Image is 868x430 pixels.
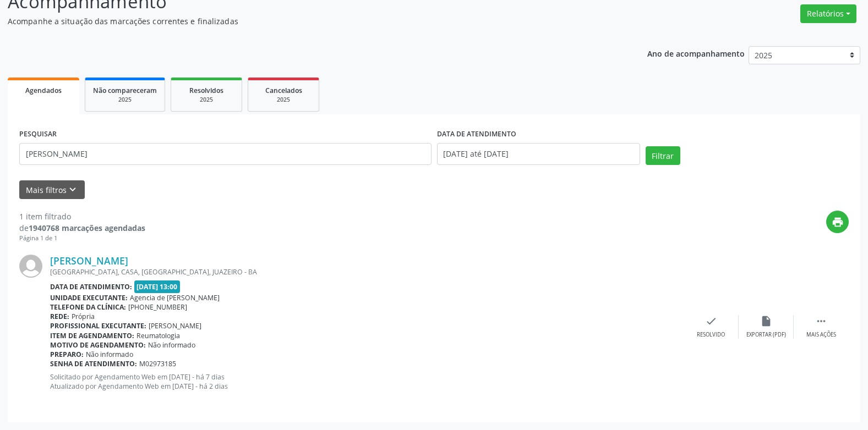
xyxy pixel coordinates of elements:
b: Telefone da clínica: [50,302,126,312]
div: Exportar (PDF) [746,331,786,339]
span: [PERSON_NAME] [149,321,201,330]
span: M02973185 [139,359,176,368]
input: Nome, código do beneficiário ou CPF [19,143,432,165]
strong: 1940768 marcações agendadas [29,223,145,233]
button: print [826,211,849,233]
span: Própria [72,312,95,321]
button: Filtrar [646,146,680,165]
p: Acompanhe a situação das marcações correntes e finalizadas [8,15,604,27]
b: Preparo: [50,350,84,359]
div: 2025 [256,96,311,104]
b: Profissional executante: [50,321,146,330]
div: 2025 [93,96,157,104]
i: check [705,315,717,327]
div: Mais ações [806,331,836,339]
span: [DATE] 13:00 [134,280,181,293]
div: [GEOGRAPHIC_DATA], CASA, [GEOGRAPHIC_DATA], JUAZEIRO - BA [50,267,684,277]
b: Rede: [50,312,69,321]
span: Não informado [148,340,195,350]
img: img [19,255,42,278]
span: Não informado [86,350,133,359]
span: Cancelados [265,86,302,95]
div: de [19,222,145,234]
span: Resolvidos [189,86,223,95]
p: Solicitado por Agendamento Web em [DATE] - há 7 dias Atualizado por Agendamento Web em [DATE] - h... [50,372,684,391]
i: print [832,216,844,228]
b: Senha de atendimento: [50,359,137,368]
span: Não compareceram [93,86,157,95]
span: [PHONE_NUMBER] [128,302,187,312]
i:  [815,315,827,327]
button: Mais filtroskeyboard_arrow_down [19,180,85,200]
a: [PERSON_NAME] [50,255,128,267]
span: Reumatologia [137,331,180,340]
b: Data de atendimento: [50,282,132,291]
button: Relatórios [800,4,856,23]
b: Unidade executante: [50,293,128,302]
div: 2025 [179,96,234,104]
b: Motivo de agendamento: [50,340,146,350]
i: keyboard_arrow_down [67,184,79,196]
span: Agencia de [PERSON_NAME] [130,293,220,302]
label: PESQUISAR [19,126,57,143]
div: 1 item filtrado [19,211,145,222]
span: Agendados [25,86,62,95]
label: DATA DE ATENDIMENTO [437,126,516,143]
i: insert_drive_file [760,315,772,327]
div: Página 1 de 1 [19,234,145,243]
b: Item de agendamento: [50,331,134,340]
div: Resolvido [697,331,725,339]
input: Selecione um intervalo [437,143,640,165]
p: Ano de acompanhamento [647,46,745,60]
